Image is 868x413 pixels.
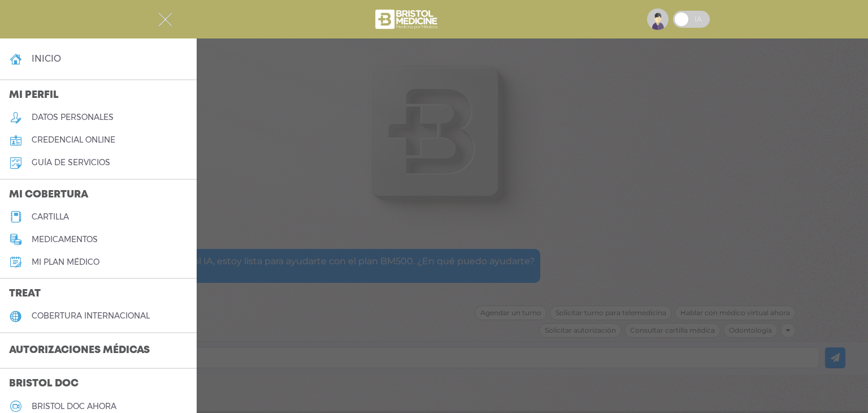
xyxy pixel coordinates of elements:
[32,53,61,64] h4: inicio
[647,8,669,30] img: profile-placeholder.svg
[32,235,98,244] h5: medicamentos
[32,113,114,122] h5: datos personales
[158,12,172,27] img: Cober_menu-close-white.svg
[32,135,115,145] h5: credencial online
[32,158,110,167] h5: guía de servicios
[374,6,441,33] img: bristol-medicine-blanco.png
[32,311,150,321] h5: cobertura internacional
[32,402,116,411] h5: Bristol doc ahora
[32,257,99,267] h5: Mi plan médico
[32,212,69,222] h5: cartilla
